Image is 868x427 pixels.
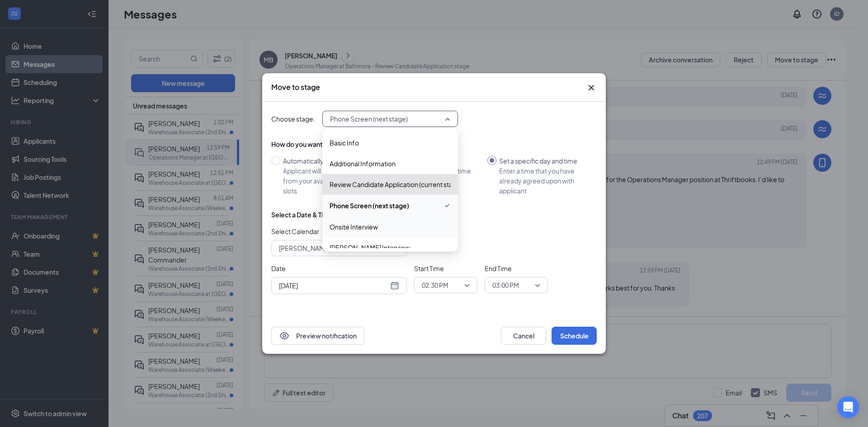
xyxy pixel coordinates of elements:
[330,243,410,253] span: [PERSON_NAME] Interview
[414,263,477,273] span: Start Time
[279,241,359,255] span: [PERSON_NAME] Calendar
[499,166,590,196] div: Enter a time that you have already agreed upon with applicant
[271,140,597,149] div: How do you want to schedule time with the applicant?
[499,156,590,166] div: Set a specific day and time
[271,114,315,124] span: Choose stage:
[271,210,333,219] div: Select a Date & Time
[330,112,408,126] span: Phone Screen (next stage)
[443,200,451,211] svg: Checkmark
[552,327,597,345] button: Schedule
[422,278,448,292] span: 02:30 PM
[271,226,407,236] span: Select Calendar
[283,156,354,166] div: Automatically
[271,82,320,92] h3: Move to stage
[485,263,548,273] span: End Time
[279,281,388,291] input: Aug 26, 2025
[279,330,290,341] svg: Eye
[837,396,859,418] div: Open Intercom Messenger
[330,138,359,148] span: Basic Info
[330,179,462,189] span: Review Candidate Application (current stage)
[330,222,378,232] span: Onsite Interview
[501,327,546,345] button: Cancel
[271,263,407,273] span: Date
[330,159,396,169] span: Additional Information
[586,82,597,93] button: Close
[283,166,354,196] div: Applicant will select from your available time slots
[586,82,597,93] svg: Cross
[330,201,409,211] span: Phone Screen (next stage)
[492,278,519,292] span: 03:00 PM
[271,327,364,345] button: EyePreview notification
